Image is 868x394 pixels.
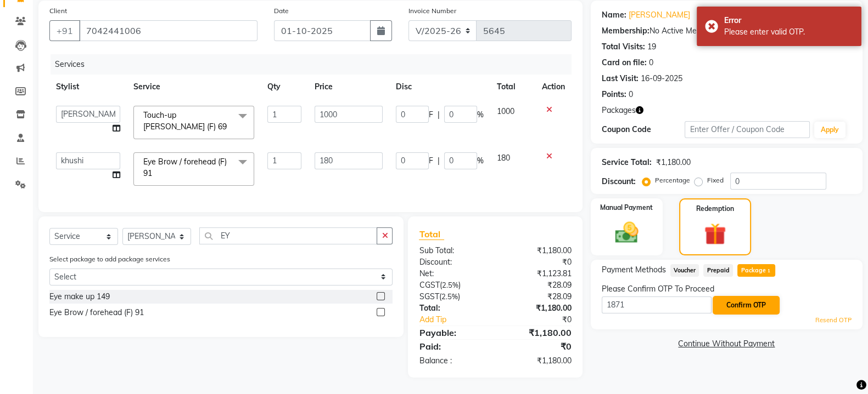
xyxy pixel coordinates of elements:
[655,175,690,185] label: Percentage
[685,121,810,138] input: Enter Offer / Coupon Code
[274,6,289,16] label: Date
[602,176,636,187] div: Discount:
[411,355,495,367] div: Balance :
[419,280,439,290] span: CGST
[602,73,639,84] div: Last Visit:
[438,155,440,167] span: |
[495,291,580,302] div: ₹28.09
[411,245,495,256] div: Sub Total:
[495,355,580,367] div: ₹1,180.00
[495,279,580,291] div: ₹28.09
[707,175,724,185] label: Fixed
[495,302,580,314] div: ₹1,180.00
[308,75,390,99] th: Price
[152,168,157,178] a: x
[495,256,580,268] div: ₹0
[497,106,514,116] span: 1000
[602,296,712,313] input: Enter OTP
[766,268,772,275] span: 1
[629,9,690,21] a: [PERSON_NAME]
[724,15,853,26] div: Error
[497,153,510,163] span: 180
[602,283,852,295] div: Please Confirm OTP To Proceed
[477,155,484,167] span: %
[411,256,495,268] div: Discount:
[199,227,377,244] input: Search or Scan
[608,219,645,246] img: _cash.svg
[79,20,257,41] input: Search by Name/Mobile/Email/Code
[419,292,439,301] span: SGST
[724,26,853,38] div: Please enter valid OTP.
[814,122,845,138] button: Apply
[670,264,699,277] span: Voucher
[411,291,495,302] div: ( )
[495,340,580,353] div: ₹0
[477,109,484,121] span: %
[143,157,227,178] span: Eye Brow / forehead (F) 91
[535,75,572,99] th: Action
[495,245,580,256] div: ₹1,180.00
[49,307,144,318] div: Eye Brow / forehead (F) 91
[602,25,649,37] div: Membership:
[641,73,682,84] div: 16-09-2025
[411,279,495,291] div: ( )
[697,220,733,248] img: _gift.svg
[495,326,580,339] div: ₹1,180.00
[602,57,647,68] div: Card on file:
[490,75,535,99] th: Total
[438,109,440,121] span: |
[602,157,652,168] div: Service Total:
[261,75,308,99] th: Qty
[602,9,626,21] div: Name:
[49,254,170,264] label: Select package to add package services
[602,89,626,100] div: Points:
[602,41,645,53] div: Total Visits:
[411,268,495,279] div: Net:
[713,296,780,315] button: Confirm OTP
[429,109,433,121] span: F
[649,57,653,68] div: 0
[737,264,775,277] span: Package
[49,20,80,41] button: +91
[696,204,734,214] label: Redemption
[602,105,636,116] span: Packages
[656,157,691,168] div: ₹1,180.00
[411,302,495,314] div: Total:
[143,110,227,132] span: Touch-up [PERSON_NAME] (F) 69
[441,281,458,289] span: 2.5%
[647,41,656,53] div: 19
[429,155,433,167] span: F
[411,326,495,339] div: Payable:
[509,314,580,326] div: ₹0
[602,124,685,135] div: Coupon Code
[593,338,860,350] a: Continue Without Payment
[408,6,456,16] label: Invoice Number
[600,203,653,213] label: Manual Payment
[411,314,509,326] a: Add Tip
[51,54,580,75] div: Services
[495,268,580,279] div: ₹1,123.81
[629,89,633,100] div: 0
[389,75,490,99] th: Disc
[602,264,666,276] span: Payment Methods
[815,316,852,325] a: Resend OTP
[127,75,261,99] th: Service
[227,122,232,132] a: x
[49,75,127,99] th: Stylist
[703,264,733,277] span: Prepaid
[441,292,457,301] span: 2.5%
[602,25,852,37] div: No Active Membership
[49,291,110,302] div: Eye make up 149
[411,340,495,353] div: Paid:
[49,6,67,16] label: Client
[419,229,444,240] span: Total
